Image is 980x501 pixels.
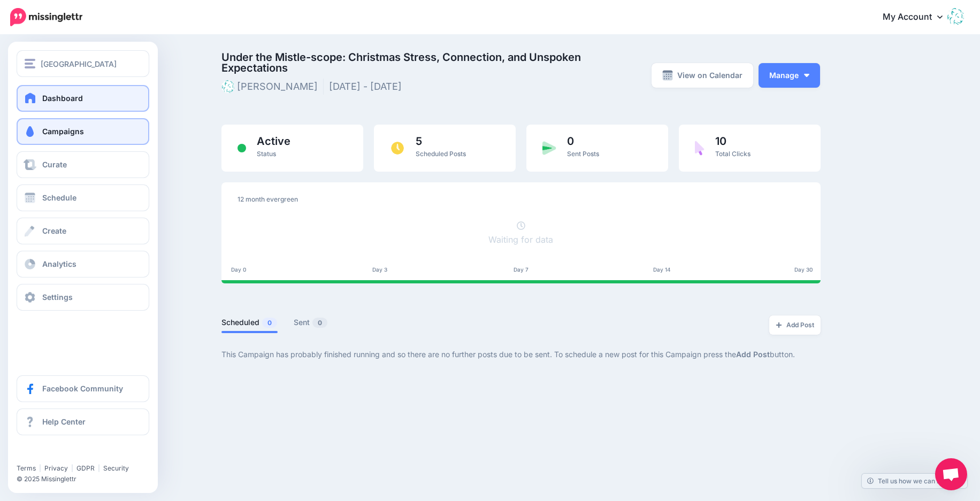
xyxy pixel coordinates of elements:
div: Day 3 [364,266,396,273]
a: View on Calendar [652,63,753,88]
a: Tell us how we can improve [862,474,967,488]
div: Day 30 [787,266,820,273]
span: [GEOGRAPHIC_DATA] [41,58,117,70]
a: Dashboard [17,85,149,112]
a: Scheduled0 [221,316,278,329]
div: Day 0 [223,266,255,273]
span: | [98,464,100,472]
li: © 2025 Missinglettr [17,474,156,484]
span: | [39,464,41,472]
span: Analytics [42,259,76,268]
a: Privacy [44,464,68,472]
span: 0 [262,318,277,328]
p: This Campaign has probably finished running and so there are no further posts due to be sent. To ... [221,348,821,360]
a: Campaigns [17,118,149,145]
span: | [71,464,73,472]
a: Open chat [935,458,967,490]
a: Waiting for data [488,220,553,245]
div: 12 month evergreen [238,193,805,206]
span: Facebook Community [42,384,123,393]
button: Manage [759,63,820,88]
iframe: Twitter Follow Button [17,449,98,459]
span: Curate [42,160,67,169]
span: Help Center [42,417,86,426]
span: 10 [715,136,751,147]
a: Security [103,464,129,472]
div: Day 14 [646,266,678,273]
span: Active [257,136,290,147]
a: Terms [17,464,36,472]
img: calendar-grey-darker.png [662,70,673,81]
img: pointer-purple.png [695,141,705,156]
img: clock.png [390,141,405,156]
li: [PERSON_NAME] [221,79,324,95]
a: Help Center [17,408,149,435]
a: Analytics [17,251,149,278]
span: Sent Posts [567,150,599,158]
a: Sent0 [294,316,328,329]
a: My Account [872,4,964,30]
span: Under the Mistle-scope: Christmas Stress, Connection, and Unspoken Expectations [221,52,616,73]
span: Status [257,150,276,158]
span: 0 [312,318,327,328]
span: Total Clicks [715,150,751,158]
div: Day 7 [505,266,537,273]
button: [GEOGRAPHIC_DATA] [17,50,149,77]
span: 5 [416,136,466,147]
span: 0 [567,136,599,147]
span: Scheduled Posts [416,150,466,158]
span: Settings [42,292,73,302]
a: Facebook Community [17,375,149,402]
img: plus-grey-dark.png [776,322,782,328]
span: Dashboard [42,94,83,103]
a: GDPR [76,464,95,472]
span: Campaigns [42,127,84,136]
img: arrow-down-white.png [804,74,809,77]
a: Add Post [769,315,821,335]
b: Add Post [736,350,770,359]
span: Schedule [42,193,76,202]
span: Create [42,226,66,235]
a: Create [17,218,149,244]
a: Settings [17,284,149,311]
img: Missinglettr [10,8,82,26]
img: paper-plane-green.png [542,141,556,155]
a: Curate [17,151,149,178]
img: menu.png [25,59,35,68]
a: Schedule [17,184,149,211]
li: [DATE] - [DATE] [329,79,407,95]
